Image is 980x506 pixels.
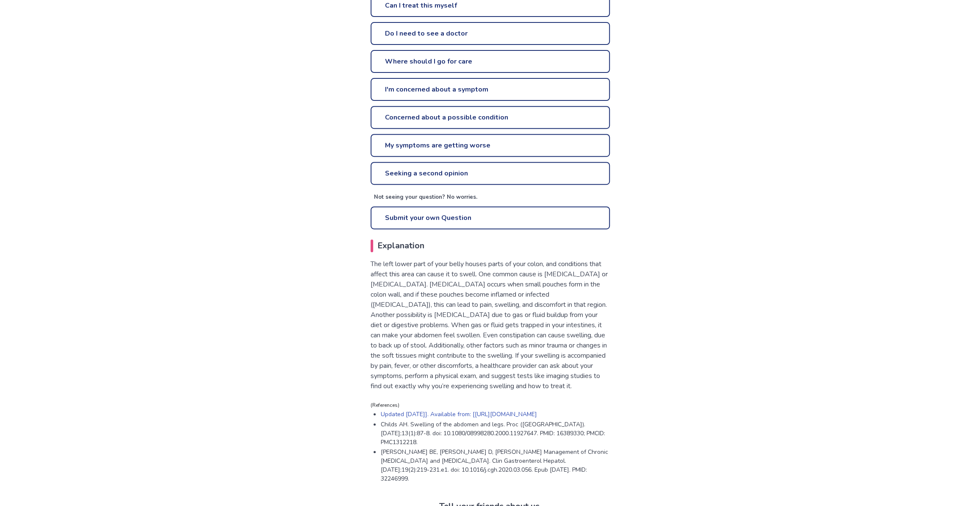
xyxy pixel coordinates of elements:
[371,78,610,101] a: I'm concerned about a symptom
[371,239,610,252] h2: Explanation
[371,134,610,157] a: My symptoms are getting worse
[381,410,537,418] a: Updated [DATE]]. Available from: [[URL][DOMAIN_NAME]
[371,50,610,73] a: Where should I go for care
[371,106,610,129] a: Concerned about a possible condition
[371,259,610,391] p: The left lower part of your belly houses parts of your colon, and conditions that affect this are...
[371,22,610,45] a: Do I need to see a doctor
[374,193,610,202] p: Not seeing your question? No worries.
[371,401,610,409] p: (References)
[381,420,610,447] p: Childs AH. Swelling of the abdomen and legs. Proc ([GEOGRAPHIC_DATA]). [DATE];13(1):87-8. doi: 10...
[371,162,610,185] a: Seeking a second opinion
[381,448,610,483] p: [PERSON_NAME] BE, [PERSON_NAME] D, [PERSON_NAME] Management of Chronic [MEDICAL_DATA] and [MEDICA...
[371,206,610,229] a: Submit your own Question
